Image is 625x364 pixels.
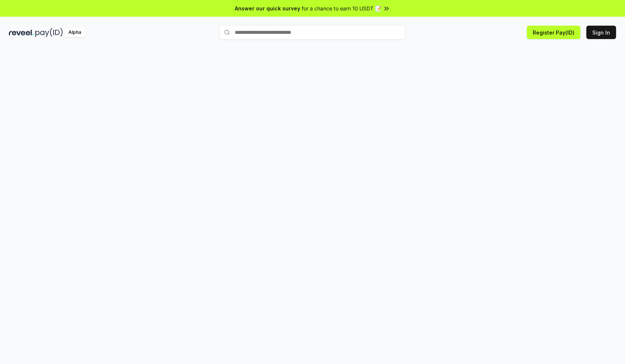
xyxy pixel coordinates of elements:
[9,28,34,37] img: reveel_dark
[35,28,63,37] img: pay_id
[302,4,381,12] span: for a chance to earn 10 USDT 📝
[527,26,580,39] button: Register Pay(ID)
[586,26,616,39] button: Sign In
[64,28,85,37] div: Alpha
[235,4,300,12] span: Answer our quick survey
